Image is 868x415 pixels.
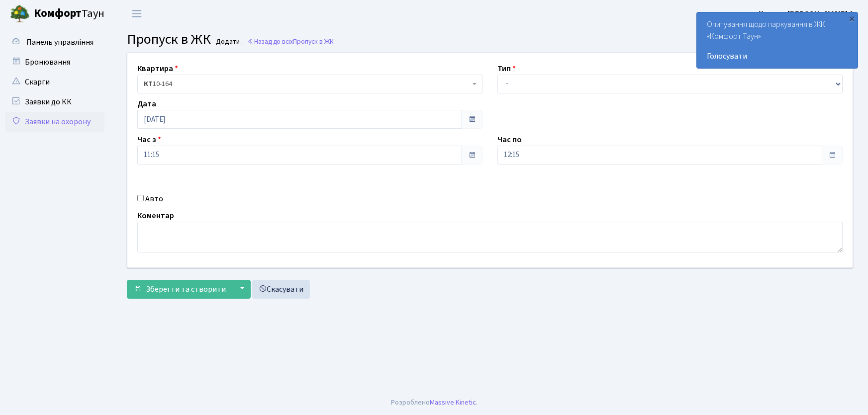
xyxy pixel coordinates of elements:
[5,92,104,112] a: Заявки до КК
[145,193,163,205] label: Авто
[124,5,149,22] button: Переключити навігацію
[847,13,857,23] div: ×
[137,63,178,75] label: Квартира
[34,5,82,21] b: Комфорт
[127,280,232,299] button: Зберегти та створити
[144,79,153,89] b: КТ
[5,72,104,92] a: Скарги
[5,52,104,72] a: Бронювання
[26,37,94,48] span: Панель управління
[293,37,334,46] span: Пропуск в ЖК
[247,37,334,46] a: Назад до всіхПропуск в ЖК
[144,79,470,89] span: <b>КТ</b>&nbsp;&nbsp;&nbsp;&nbsp;10-164
[707,50,848,62] a: Голосувати
[10,4,30,24] img: logo.png
[759,8,856,20] a: Цитрус [PERSON_NAME] А.
[137,98,156,110] label: Дата
[137,75,482,93] span: <b>КТ</b>&nbsp;&nbsp;&nbsp;&nbsp;10-164
[5,112,104,132] a: Заявки на охорону
[137,210,174,222] label: Коментар
[252,280,310,299] a: Скасувати
[34,5,104,22] span: Таун
[137,134,161,146] label: Час з
[497,134,522,146] label: Час по
[697,12,858,68] div: Опитування щодо паркування в ЖК «Комфорт Таун»
[214,38,243,46] small: Додати .
[430,397,476,408] a: Massive Kinetic
[146,284,226,295] span: Зберегти та створити
[5,32,104,52] a: Панель управління
[391,397,478,408] div: Розроблено .
[127,29,211,49] span: Пропуск в ЖК
[497,63,516,75] label: Тип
